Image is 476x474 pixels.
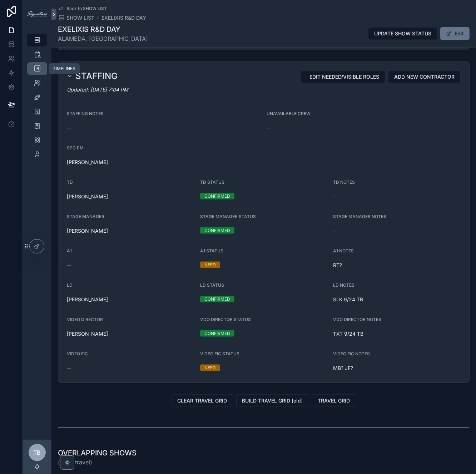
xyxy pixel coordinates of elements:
span: TD [67,179,73,185]
a: SHOW LIST [58,14,94,21]
span: SHOW LIST [66,14,94,21]
div: CONFIRMED [204,227,230,234]
div: CONFIRMED [204,296,230,302]
span: Back to SHOW LIST [66,6,107,11]
span: -- [67,124,71,132]
span: LD NOTES [333,282,354,288]
span: -- [67,262,71,269]
span: VIDEO EIC STATUS [200,351,239,356]
span: ADD NEW CONTRACTOR [394,73,455,80]
h2: STAFFING [75,70,118,82]
div: TIMELINES [53,66,75,71]
button: BUILD TRAVEL GRID [old] [236,394,309,407]
a: [PERSON_NAME] [67,193,108,200]
h1: EXELIXIS R&D DAY [58,24,148,34]
div: scrollable content [23,29,51,170]
span: BUILD TRAVEL GRID [old] [242,397,303,404]
span: TD STATUS [200,179,224,185]
span: A1 NOTES [333,248,354,253]
span: VIDEO EIC NOTES [333,351,370,356]
span: STAGE MANAGER [67,214,104,219]
span: CLEAR TRAVEL GRID [178,397,227,404]
span: -- [333,193,337,200]
span: TRAVEL GRID [318,397,350,404]
span: -- [333,227,337,234]
a: Back to SHOW LIST [58,6,107,11]
span: MB? JF? [333,365,461,372]
a: [PERSON_NAME] [67,330,108,337]
div: NEED [204,262,216,268]
span: -- [267,124,271,132]
a: [PERSON_NAME] [67,159,108,166]
span: UNAVAILABLE CREW [267,111,311,116]
span: SPG PM [67,145,84,150]
span: VDO DIRECTOR STATUS [200,317,251,322]
span: VDO DIRECTOR NOTES [333,317,381,322]
img: App logo [27,11,47,17]
span: EDIT NEEDED/VISIBLE ROLES [309,73,379,80]
span: LD [67,282,73,288]
span: VIDEO DIRECTOR [67,317,103,322]
div: CONFIRMED [204,193,230,199]
a: EXELIXIS R&D DAY [101,14,146,21]
h1: OVERLAPPING SHOWS [58,448,137,458]
span: STAFFING NOTES [67,111,104,116]
span: UPDATE SHOW STATUS [374,30,431,37]
button: CLEAR TRAVEL GRID [172,394,233,407]
span: A1 [67,248,72,253]
div: NEED [204,365,216,371]
a: [PERSON_NAME] [67,296,108,303]
span: SLK 9/24 TB [333,296,461,303]
span: VIDEO EIC [67,351,88,356]
span: TXT 9/24 TB [333,330,461,337]
span: ALAMEDA, [GEOGRAPHIC_DATA] [58,34,148,43]
button: TRAVEL GRID [312,394,356,407]
em: Updated: [DATE] 7:04 PM [67,87,128,93]
button: UPDATE SHOW STATUS [368,27,437,40]
button: Edit [440,27,470,40]
span: LD STATUS [200,282,224,288]
span: RT? [333,262,461,269]
span: -- [67,365,71,372]
span: A1 STATUS [200,248,223,253]
div: CONFIRMED [204,330,230,337]
span: TD NOTES [333,179,355,185]
span: TB [34,448,41,457]
button: EDIT NEEDED/VISIBLE ROLES [301,70,385,83]
button: ADD NEW CONTRACTOR [388,70,461,83]
a: [PERSON_NAME] [67,227,108,234]
span: (crew travel) [58,458,137,466]
span: STAGE MANAGER NOTES [333,214,386,219]
span: STAGE MANAGER STATUS [200,214,256,219]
